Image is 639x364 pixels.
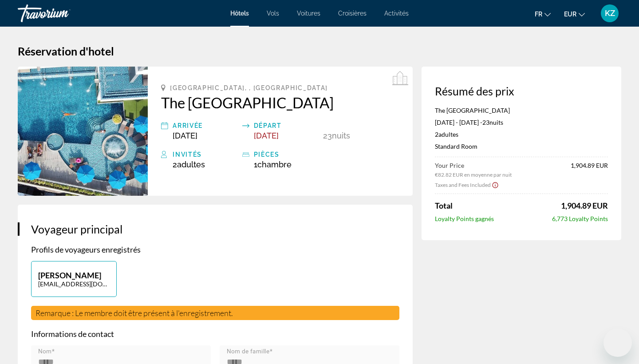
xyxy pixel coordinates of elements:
span: nuits [332,131,350,140]
span: €82.82 EUR en moyenne par nuit [435,171,512,178]
div: Départ [254,120,319,131]
h1: Réservation d'hotel [18,44,621,58]
a: Activités [384,10,409,17]
a: Travorium [18,2,106,25]
a: Hôtels [230,10,249,17]
a: Vols [267,10,279,17]
span: 23 [323,131,332,140]
div: Invités [173,149,237,160]
p: Profils de voyageurs enregistrés [31,245,399,254]
h3: Résumé des prix [435,84,608,98]
span: EUR [564,11,576,18]
p: Informations de contact [31,329,399,339]
span: Remarque : Le membre doit être présent à l'enregistrement. [35,308,233,318]
span: [DATE] [254,131,279,140]
div: Arrivée [173,120,237,131]
span: 2 [435,131,458,138]
a: Croisières [338,10,367,17]
span: KZ [605,9,615,18]
button: Show Taxes and Fees breakdown [435,180,499,189]
button: User Menu [598,4,621,23]
p: The [GEOGRAPHIC_DATA] [435,107,608,114]
span: Adultes [177,160,205,169]
p: Standard Room [435,142,608,150]
button: Show Taxes and Fees disclaimer [492,181,499,189]
span: fr [535,11,542,18]
mat-label: Nom [38,348,52,355]
span: [DATE] [173,131,197,140]
div: pièces [254,149,319,160]
p: [DATE] - [DATE] - [435,119,608,126]
span: 23 [482,119,489,126]
button: Change currency [564,8,585,20]
h3: Voyageur principal [31,222,399,236]
span: [GEOGRAPHIC_DATA], , [GEOGRAPHIC_DATA] [170,84,328,91]
span: Adultes [438,131,458,138]
mat-label: Nom de famille [227,348,270,355]
span: Your Price [435,162,512,169]
span: Taxes and Fees Included [435,182,491,188]
a: Voitures [297,10,320,17]
span: 1,904.89 EUR [571,162,608,178]
span: 1 [254,160,292,169]
a: The [GEOGRAPHIC_DATA] [161,94,399,111]
span: Loyalty Points gagnés [435,215,494,222]
iframe: Bouton de lancement de la fenêtre de messagerie [603,328,632,357]
span: 6,773 Loyalty Points [552,215,608,222]
p: [PERSON_NAME] [38,270,110,280]
span: Chambre [257,160,292,169]
span: nuits [489,119,503,126]
span: 1,904.89 EUR [561,201,608,210]
button: Change language [535,8,551,20]
button: [PERSON_NAME][EMAIL_ADDRESS][DOMAIN_NAME] [31,261,117,297]
span: Total [435,201,453,210]
p: [EMAIL_ADDRESS][DOMAIN_NAME] [38,280,110,288]
span: 2 [173,160,205,169]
